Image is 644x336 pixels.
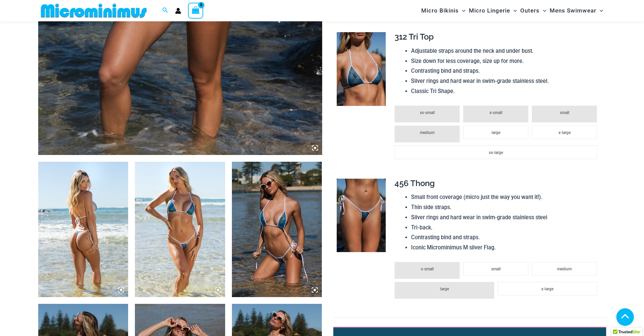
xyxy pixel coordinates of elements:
span: Menu Toggle [510,2,517,19]
img: Waves Breaking Ocean 312 Top [337,32,386,106]
li: Iconic Microminimus M silver Flag. [411,243,600,253]
li: Tri-back. [411,223,600,233]
span: 312 Tri Top [395,32,434,42]
li: x-small [395,262,460,279]
span: xx-large [489,150,503,155]
img: Waves Breaking Ocean 312 Top 456 Bottom [135,162,225,297]
span: Micro Lingerie [469,2,510,19]
li: small [463,262,528,275]
li: large [395,282,494,299]
a: Mens SwimwearMenu ToggleMenu Toggle [548,2,605,19]
li: medium [395,126,460,142]
li: Size down for less coverage, size up for more. [411,56,600,66]
span: medium [557,267,572,271]
li: Contrasting bind and straps. [411,66,600,76]
span: x-small [490,110,502,115]
span: small [560,110,569,115]
a: Micro BikinisMenu ToggleMenu Toggle [420,2,467,19]
span: Menu Toggle [459,2,466,19]
span: small [491,267,501,271]
li: x-large [498,282,597,295]
a: Search icon link [162,6,168,15]
li: medium [532,262,597,275]
span: x-large [558,130,571,135]
a: OutersMenu ToggleMenu Toggle [519,2,548,19]
li: Silver rings and hard wear in swim-grade stainless steel [411,212,600,223]
a: Micro LingerieMenu ToggleMenu Toggle [467,2,519,19]
li: Contrasting bind and straps. [411,232,600,243]
span: x-large [541,287,553,291]
span: large [492,130,500,135]
li: xx-small [395,106,460,122]
li: Adjustable straps around the neck and under bust. [411,46,600,56]
span: Menu Toggle [540,2,546,19]
nav: Site Navigation [419,1,606,20]
img: Waves Breaking Ocean 456 Bottom [337,179,386,252]
li: Small front coverage (micro just the way you want it!). [411,192,600,202]
img: Waves Breaking Ocean 312 Top 456 Bottom [38,162,128,297]
li: Silver rings and hard wear in swim-grade stainless steel. [411,76,600,86]
li: x-small [463,106,528,122]
li: large [463,126,528,139]
span: x-small [421,267,434,271]
li: Thin side straps. [411,202,600,212]
li: xx-large [395,145,597,159]
li: small [532,106,597,122]
span: Micro Bikinis [421,2,459,19]
span: Mens Swimwear [550,2,596,19]
li: x-large [532,126,597,139]
span: medium [420,130,434,135]
a: View Shopping Cart, empty [188,3,204,18]
span: 456 Thong [395,178,435,188]
img: MM SHOP LOGO FLAT [38,3,149,18]
span: xx-small [420,110,435,115]
span: large [440,287,449,291]
li: Classic Tri Shape. [411,86,600,96]
span: Outers [520,2,540,19]
img: Waves Breaking Ocean 312 Top 456 Bottom [232,162,322,297]
a: Account icon link [175,8,181,14]
span: Menu Toggle [596,2,603,19]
